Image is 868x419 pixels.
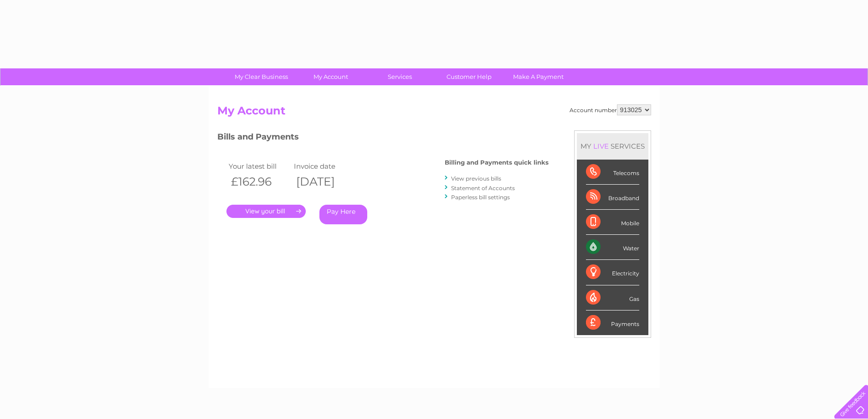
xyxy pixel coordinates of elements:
td: Your latest bill [226,160,292,172]
h4: Billing and Payments quick links [445,159,549,166]
a: Pay Here [319,205,367,224]
div: MY SERVICES [577,133,648,159]
div: Broadband [586,185,639,210]
th: [DATE] [292,172,357,191]
div: Gas [586,285,639,310]
h2: My Account [217,104,651,122]
div: Account number [570,104,651,115]
a: Make A Payment [501,68,576,85]
div: Payments [586,310,639,335]
a: Statement of Accounts [451,185,515,191]
th: £162.96 [226,172,292,191]
div: Water [586,235,639,260]
a: Customer Help [431,68,507,85]
a: My Account [293,68,368,85]
div: Electricity [586,260,639,285]
h3: Bills and Payments [217,130,549,146]
div: LIVE [591,142,611,150]
div: Mobile [586,210,639,235]
td: Invoice date [292,160,357,172]
div: Telecoms [586,160,639,185]
a: View previous bills [451,175,501,182]
a: . [226,205,306,218]
a: My Clear Business [224,68,299,85]
a: Paperless bill settings [451,194,510,201]
a: Services [362,68,437,85]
